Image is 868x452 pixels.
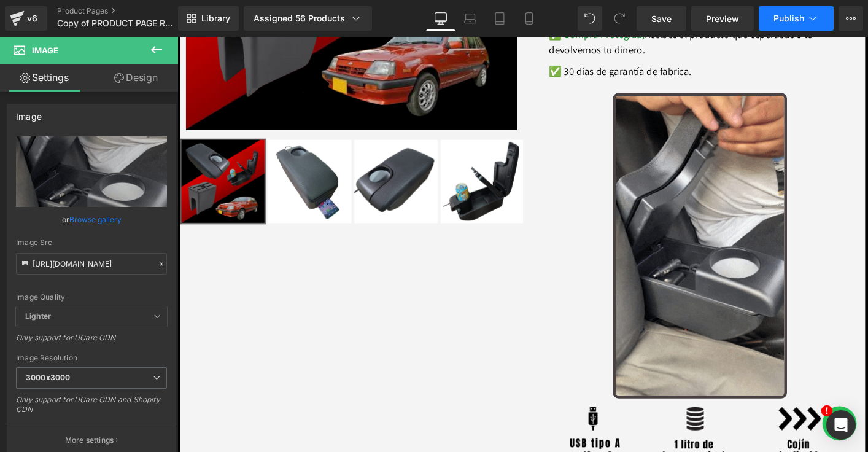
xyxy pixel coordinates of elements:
span: Copy of PRODUCT PAGE ROYAL V3 [57,18,175,28]
a: Browse gallery [69,209,122,230]
a: Laptop [455,6,485,31]
p: More settings [65,435,114,446]
a: Tablet [485,6,514,31]
a: Preview [691,6,754,31]
a: Product Pages [57,6,198,16]
a: Design [91,64,180,92]
div: v6 [25,10,40,26]
div: Assigned 56 Products [254,12,362,25]
img: Consola Apoyabrazos - Chevrolet sprint (TODAS REF. ) - royal [97,111,187,200]
a: v6 [5,6,47,31]
b: 3000x3000 [26,373,70,382]
span: Publish [773,14,804,23]
b: Lighter [25,311,51,321]
iframe: wizybot-chat-iframe [688,391,737,440]
span: Image [32,45,58,55]
div: Image [16,104,42,122]
span: Save [651,12,672,25]
a: New Library [178,6,239,31]
span: ✅ 30 días de garantía de fabrica. [400,29,552,44]
button: Undo [578,6,602,31]
span: Library [201,13,230,24]
div: Only support for UCare CDN and Shopify CDN [16,395,167,423]
a: Desktop [426,6,455,31]
button: More [839,6,863,31]
div: Image Quality [16,293,167,302]
input: Link [16,253,167,275]
a: Mobile [514,6,544,31]
button: Publish [759,6,834,31]
img: Consola Apoyabrazos - Chevrolet sprint (TODAS REF. ) - royal [283,111,373,200]
div: Image Resolution [16,354,167,362]
img: Consola Apoyabrazos - Chevrolet sprint (TODAS REF. ) - royal [4,111,94,200]
button: Redo [607,6,632,31]
span: Preview [706,12,739,25]
div: Image Src [16,238,167,247]
div: or [16,213,167,226]
div: Only support for UCare CDN [16,333,167,351]
div: Open Intercom Messenger [826,410,856,440]
img: Consola Apoyabrazos - Chevrolet sprint (TODAS REF. ) - royal [190,111,280,200]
